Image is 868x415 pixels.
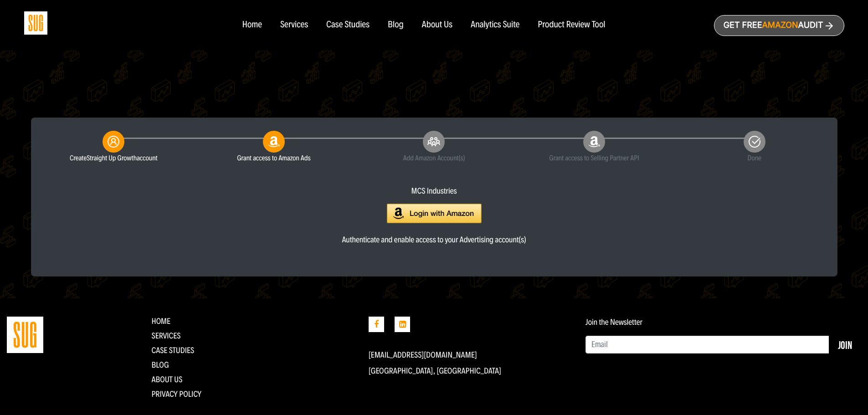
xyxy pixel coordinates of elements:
[538,20,605,30] a: Product Review Tool
[280,20,308,30] a: Services
[714,15,844,36] a: Get freeAmazonAudit
[151,316,170,326] a: Home
[369,366,572,375] p: [GEOGRAPHIC_DATA], [GEOGRAPHIC_DATA]
[681,153,828,164] small: Done
[242,20,262,30] a: Home
[151,389,201,399] a: Privacy Policy
[387,204,482,223] img: Login with Amazon
[521,153,668,164] small: Grant access to Selling Partner API
[369,350,477,360] a: [EMAIL_ADDRESS][DOMAIN_NAME]
[471,20,519,30] a: Analytics Suite
[586,336,829,354] input: Email
[7,317,43,353] img: Straight Up Growth
[326,20,370,30] a: Case Studies
[41,185,828,196] div: MCS Industries
[388,20,404,30] a: Blog
[829,336,861,354] button: Join
[41,204,828,245] a: Authenticate and enable access to your Advertising account(s)
[151,360,169,370] a: Blog
[24,11,47,35] img: Sug
[151,331,180,341] a: Services
[151,345,194,355] a: CASE STUDIES
[586,318,642,327] label: Join the Newsletter
[151,374,182,384] a: About Us
[422,20,453,30] a: About Us
[361,153,508,164] small: Add Amazon Account(s)
[87,154,137,162] span: Straight Up Growth
[762,20,798,30] span: Amazon
[41,234,828,245] div: Authenticate and enable access to your Advertising account(s)
[41,153,187,164] small: Create account
[200,153,347,164] small: Grant access to Amazon Ads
